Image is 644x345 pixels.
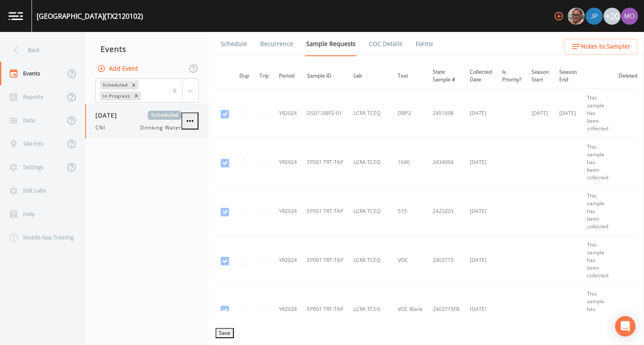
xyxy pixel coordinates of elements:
th: Trip [254,63,274,89]
img: e2d790fa78825a4bb76dcb6ab311d44c [568,8,585,25]
td: YR2024 [274,89,302,138]
th: State Sample # [428,63,465,89]
td: VOC Blank [393,285,428,334]
td: 2423203 [428,187,465,236]
span: CNI [95,124,110,132]
td: This sample has been collected [582,236,613,285]
td: 515 [393,187,428,236]
td: YR2024 [274,138,302,187]
a: Schedule [219,32,248,56]
th: Collected Date [465,63,497,89]
th: Sample ID [302,63,348,89]
td: [DATE] [465,285,497,334]
th: Season End [554,63,582,89]
td: [DATE] [465,89,497,138]
a: Recurrence [259,32,294,56]
th: Period [274,63,302,89]
th: Season Start [526,63,554,89]
td: LCRA TCEQ [348,236,393,285]
td: LCRA TCEQ [348,138,393,187]
td: LCRA TCEQ [348,89,393,138]
div: Events [85,38,209,60]
button: Notes to Sampler [564,39,637,55]
td: YR2024 [274,236,302,285]
td: EP001 TRT-TAP [302,285,348,334]
button: Save [216,328,234,338]
a: Forms [414,32,434,56]
td: 2451698 [428,89,465,138]
td: 2403715 [428,236,465,285]
td: VOC [393,236,428,285]
div: Remove Scheduled [129,80,138,89]
th: Test [393,63,428,89]
th: Dup [234,63,255,89]
td: YR2024 [274,285,302,334]
th: Is Priority? [497,63,526,89]
td: DS01 DBP2-01 [302,89,348,138]
td: 2434094 [428,138,465,187]
img: 41241ef155101aa6d92a04480b0d0000 [586,8,603,25]
span: Drinking Water [140,124,181,132]
button: Add Event [95,61,141,77]
div: Remove In Progress [132,92,141,101]
td: 2403715FB [428,285,465,334]
div: Scheduled [100,80,129,89]
td: [DATE] [465,187,497,236]
td: YR2024 [274,187,302,236]
td: 1040 [393,138,428,187]
img: logo [9,12,23,20]
div: Open Intercom Messenger [615,316,635,336]
td: DBP2 [393,89,428,138]
td: This sample has been collected [582,89,613,138]
div: In Progress [100,92,132,101]
td: EP001 TRT-TAP [302,236,348,285]
a: Sample Requests [305,32,357,56]
span: [DATE] [95,111,123,120]
img: 4e251478aba98ce068fb7eae8f78b90c [621,8,638,25]
td: [DATE] [526,89,554,138]
td: [DATE] [465,138,497,187]
span: Notes to Sampler [581,41,630,52]
div: [GEOGRAPHIC_DATA] (TX2120102) [37,11,143,21]
div: Mike Franklin [567,8,585,25]
a: [DATE]ScheduledCNIDrinking Water [85,104,209,139]
td: EP001 TRT-TAP [302,138,348,187]
div: Joshua gere Paul [585,8,603,25]
td: LCRA TCEQ [348,285,393,334]
td: LCRA TCEQ [348,187,393,236]
td: This sample has been collected [582,138,613,187]
td: [DATE] [465,236,497,285]
td: [DATE] [554,89,582,138]
th: Lab [348,63,393,89]
a: COC Details [368,32,404,56]
td: This sample has been collected [582,187,613,236]
td: EP001 TRT-TAP [302,187,348,236]
span: Scheduled [148,111,181,120]
td: This sample has been collected [582,285,613,334]
div: +20 [604,8,621,25]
